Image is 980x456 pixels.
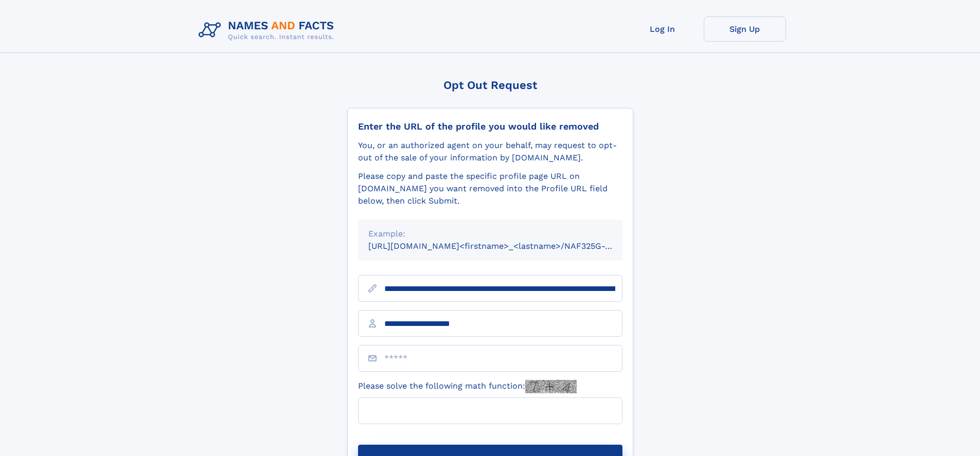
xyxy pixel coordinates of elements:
[621,16,704,42] a: Log In
[358,121,622,132] div: Enter the URL of the profile you would like removed
[347,79,633,92] div: Opt Out Request
[194,16,343,44] img: Logo Names and Facts
[358,139,622,164] div: You, or an authorized agent on your behalf, may request to opt-out of the sale of your informatio...
[704,16,786,42] a: Sign Up
[368,228,612,240] div: Example:
[358,170,622,207] div: Please copy and paste the specific profile page URL on [DOMAIN_NAME] you want removed into the Pr...
[358,380,577,393] label: Please solve the following math function:
[368,241,642,251] small: [URL][DOMAIN_NAME]<firstname>_<lastname>/NAF325G-xxxxxxxx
